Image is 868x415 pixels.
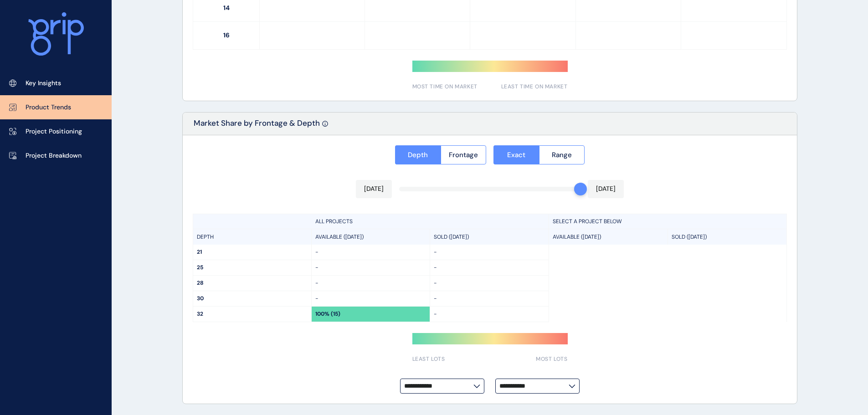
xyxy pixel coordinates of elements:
[493,145,539,164] button: Exact
[412,355,445,363] span: LEAST LOTS
[441,145,487,164] button: Frontage
[197,248,308,256] p: 21
[197,295,308,302] p: 30
[197,264,308,272] p: 25
[197,233,214,241] p: DEPTH
[395,145,441,164] button: Depth
[26,79,61,88] p: Key Insights
[408,150,428,159] span: Depth
[507,150,525,159] span: Exact
[315,279,426,287] p: -
[197,310,308,318] p: 32
[596,184,616,194] p: [DATE]
[434,310,545,318] p: -
[449,150,478,159] span: Frontage
[315,310,340,318] p: 100% (15)
[552,150,572,159] span: Range
[434,279,545,287] p: -
[434,264,545,272] p: -
[26,151,82,160] p: Project Breakdown
[26,103,71,112] p: Product Trends
[553,233,601,241] p: AVAILABLE ([DATE])
[315,233,364,241] p: AVAILABLE ([DATE])
[672,233,707,241] p: SOLD ([DATE])
[194,118,320,135] p: Market Share by Frontage & Depth
[536,355,567,363] span: MOST LOTS
[315,218,353,225] p: ALL PROJECTS
[315,264,426,272] p: -
[193,22,260,49] p: 16
[501,83,568,91] span: LEAST TIME ON MARKET
[434,248,545,256] p: -
[412,83,478,91] span: MOST TIME ON MARKET
[553,218,622,225] p: SELECT A PROJECT BELOW
[26,127,82,136] p: Project Positioning
[315,248,426,256] p: -
[434,295,545,302] p: -
[315,295,426,302] p: -
[364,184,384,194] p: [DATE]
[197,279,308,287] p: 28
[539,145,585,164] button: Range
[434,233,469,241] p: SOLD ([DATE])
